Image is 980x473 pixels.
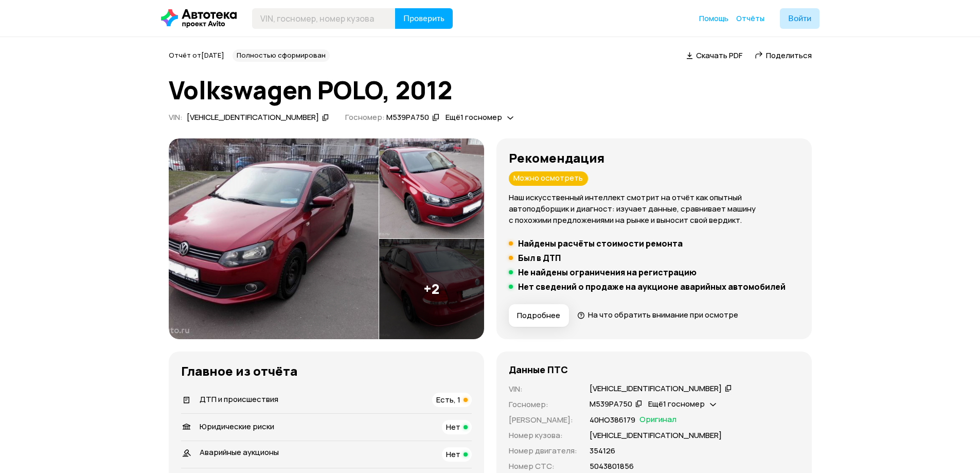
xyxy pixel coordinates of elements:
div: М539РА750 [590,399,632,410]
h3: Главное из отчёта [181,364,472,378]
h5: Нет сведений о продаже на аукционе аварийных автомобилей [518,282,786,292]
span: Поделиться [766,50,812,61]
span: Отчёты [736,13,764,23]
span: Скачать PDF [696,50,742,61]
p: Номер СТС : [509,461,577,472]
a: Помощь [699,13,728,24]
h5: Не найдены ограничения на регистрацию [518,267,697,277]
p: Номер кузова : [509,430,577,441]
p: 354126 [590,445,615,457]
span: На что обратить внимание при осмотре [588,309,738,320]
a: На что обратить внимание при осмотре [577,309,739,320]
span: Отчёт от [DATE] [169,50,224,60]
span: Госномер: [345,112,385,122]
p: [VEHICLE_IDENTIFICATION_NUMBER] [590,430,722,441]
span: Ещё 1 госномер [446,112,502,122]
h1: Volkswagen POLO, 2012 [169,76,812,104]
h3: Рекомендация [509,151,799,165]
span: Подробнее [517,310,560,321]
div: М539РА750 [386,112,429,123]
span: Аварийные аукционы [200,447,279,458]
p: 40НО386179 [590,414,635,426]
p: Госномер : [509,399,577,410]
div: [VEHICLE_IDENTIFICATION_NUMBER] [590,383,722,394]
span: Помощь [699,13,728,23]
span: Есть, 1 [436,394,460,405]
p: VIN : [509,383,577,395]
span: Войти [788,14,811,23]
div: [VEHICLE_IDENTIFICATION_NUMBER] [187,112,319,123]
span: VIN : [169,112,183,122]
span: Проверить [403,14,444,23]
div: Полностью сформирован [233,49,330,62]
span: Юридические риски [200,421,274,432]
h5: Найдены расчёты стоимости ремонта [518,238,683,249]
a: Поделиться [755,50,812,61]
span: Оригинал [639,414,676,426]
span: Ещё 1 госномер [648,398,705,409]
p: Номер двигателя : [509,445,577,457]
div: Можно осмотреть [509,171,588,186]
h4: Данные ПТС [509,364,568,375]
p: [PERSON_NAME] : [509,414,577,426]
span: Нет [446,449,460,460]
h5: Был в ДТП [518,253,561,263]
a: Отчёты [736,13,764,24]
button: Проверить [395,8,453,29]
p: Наш искусственный интеллект смотрит на отчёт как опытный автоподборщик и диагност: изучает данные... [509,192,799,226]
input: VIN, госномер, номер кузова [252,8,396,29]
button: Подробнее [509,304,569,327]
button: Войти [780,8,819,29]
p: 5043801856 [590,461,634,472]
a: Скачать PDF [686,50,742,61]
span: Нет [446,422,460,432]
span: ДТП и происшествия [200,394,278,405]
